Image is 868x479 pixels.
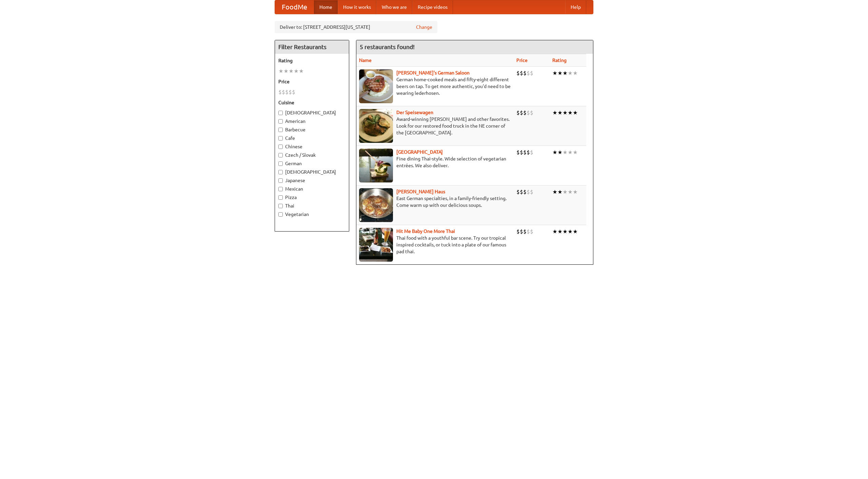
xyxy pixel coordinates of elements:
label: Japanese [278,177,346,184]
li: ★ [563,188,568,196]
li: $ [520,69,523,77]
li: ★ [294,67,299,75]
li: ★ [563,149,568,156]
input: [DEMOGRAPHIC_DATA] [278,170,283,174]
input: Mexican [278,187,283,191]
label: Cafe [278,135,346,141]
li: ★ [573,228,578,235]
li: $ [292,88,295,96]
input: Japanese [278,178,283,183]
li: ★ [573,109,578,116]
input: Barbecue [278,128,283,132]
label: Czech / Slovak [278,152,346,158]
li: $ [516,188,520,196]
label: German [278,160,346,167]
li: ★ [568,188,573,196]
a: Der Speisewagen [396,110,433,115]
li: ★ [568,109,573,116]
li: ★ [289,67,294,75]
li: $ [282,88,285,96]
li: $ [530,109,533,116]
li: ★ [568,228,573,235]
li: $ [523,69,527,77]
label: Chinese [278,143,346,150]
li: $ [527,188,530,196]
li: $ [516,228,520,235]
li: ★ [568,69,573,77]
li: $ [516,69,520,77]
label: Vegetarian [278,211,346,218]
a: [GEOGRAPHIC_DATA] [396,149,443,155]
li: ★ [283,67,289,75]
li: ★ [563,109,568,116]
li: $ [520,228,523,235]
li: ★ [573,188,578,196]
input: Vegetarian [278,212,283,217]
li: $ [527,69,530,77]
h4: Filter Restaurants [275,40,349,54]
li: $ [523,228,527,235]
li: $ [530,188,533,196]
a: [PERSON_NAME] Haus [396,189,445,194]
li: ★ [557,228,563,235]
img: kohlhaus.jpg [359,188,393,222]
h5: Price [278,78,346,85]
p: Fine dining Thai-style. Wide selection of vegetarian entrées. We also deliver. [359,155,511,169]
a: Price [516,58,528,63]
li: $ [523,109,527,116]
a: Hit Me Baby One More Thai [396,228,455,234]
img: babythai.jpg [359,228,393,262]
li: ★ [568,149,573,156]
li: ★ [552,149,557,156]
label: [DEMOGRAPHIC_DATA] [278,169,346,175]
label: Barbecue [278,126,346,133]
li: $ [520,188,523,196]
a: Rating [552,58,567,63]
li: $ [527,149,530,156]
img: satay.jpg [359,149,393,182]
p: German home-cooked meals and fifty-eight different beers on tap. To get more authentic, you'd nee... [359,76,511,96]
div: Deliver to: [STREET_ADDRESS][US_STATE] [275,21,437,33]
li: $ [523,149,527,156]
a: Change [416,24,432,30]
li: ★ [557,109,563,116]
label: Thai [278,202,346,209]
li: $ [527,228,530,235]
label: American [278,118,346,125]
p: Thai food with a youthful bar scene. Try our tropical inspired cocktails, or tuck into a plate of... [359,235,511,255]
li: $ [520,149,523,156]
a: Name [359,58,372,63]
li: $ [520,109,523,116]
p: Award-winning [PERSON_NAME] and other favorites. Look for our restored food truck in the NE corne... [359,116,511,136]
a: Who we are [376,0,412,14]
li: ★ [552,69,557,77]
li: $ [278,88,282,96]
img: esthers.jpg [359,69,393,103]
li: ★ [278,67,283,75]
input: Chinese [278,145,283,149]
a: FoodMe [275,0,314,14]
ng-pluralize: 5 restaurants found! [360,44,415,50]
a: How it works [338,0,376,14]
li: $ [530,149,533,156]
img: speisewagen.jpg [359,109,393,143]
li: ★ [299,67,304,75]
li: $ [530,69,533,77]
a: Recipe videos [412,0,453,14]
li: $ [527,109,530,116]
a: Help [565,0,586,14]
input: Cafe [278,136,283,140]
input: Czech / Slovak [278,153,283,157]
li: $ [516,149,520,156]
li: ★ [573,69,578,77]
p: East German specialties, in a family-friendly setting. Come warm up with our delicious soups. [359,195,511,209]
li: ★ [552,228,557,235]
li: ★ [563,69,568,77]
label: [DEMOGRAPHIC_DATA] [278,109,346,116]
li: $ [516,109,520,116]
li: ★ [557,149,563,156]
li: ★ [563,228,568,235]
